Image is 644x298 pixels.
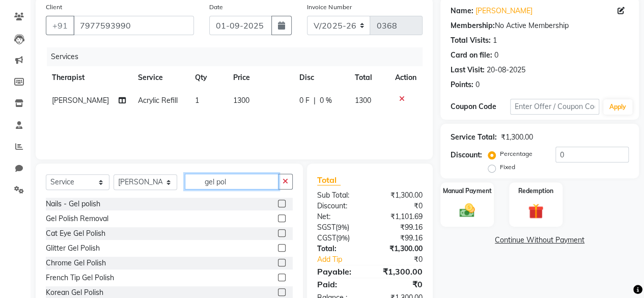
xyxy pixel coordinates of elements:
[317,223,335,232] span: SGST
[370,201,430,211] div: ₹0
[46,228,105,239] div: Cat Eye Gel Polish
[310,201,370,211] div: Discount:
[46,273,114,283] div: French Tip Gel Polish
[451,6,473,16] div: Name:
[46,213,108,224] div: Gel Polish Removal
[310,233,370,243] div: ( )
[370,243,430,254] div: ₹1,300.00
[338,223,347,231] span: 9%
[310,222,370,233] div: ( )
[451,65,485,75] div: Last Visit:
[510,99,599,115] input: Enter Offer / Coupon Code
[52,96,109,105] span: [PERSON_NAME]
[500,162,515,172] label: Fixed
[380,254,430,265] div: ₹0
[46,243,100,254] div: Glitter Gel Polish
[455,202,480,220] img: _cash.svg
[487,65,525,75] div: 20-08-2025
[307,3,351,12] label: Invoice Number
[138,96,178,105] span: Acrylic Refill
[370,233,430,243] div: ₹99.16
[310,190,370,201] div: Sub Total:
[475,79,480,90] div: 0
[451,20,629,31] div: No Active Membership
[443,186,492,196] label: Manual Payment
[195,96,199,105] span: 1
[451,132,497,143] div: Service Total:
[310,278,370,290] div: Paid:
[185,174,278,189] input: Search or Scan
[73,16,194,35] input: Search by Name/Mobile/Email/Code
[348,66,389,89] th: Total
[523,202,548,221] img: _gift.svg
[47,47,430,66] div: Services
[451,20,495,31] div: Membership:
[451,150,482,160] div: Discount:
[46,3,62,12] label: Client
[370,278,430,290] div: ₹0
[317,233,336,242] span: CGST
[314,95,316,106] span: |
[451,35,491,46] div: Total Visits:
[501,132,533,143] div: ₹1,300.00
[451,101,510,112] div: Coupon Code
[310,211,370,222] div: Net:
[310,265,370,278] div: Payable:
[189,66,227,89] th: Qty
[310,243,370,254] div: Total:
[451,79,473,90] div: Points:
[370,265,430,278] div: ₹1,300.00
[299,95,310,106] span: 0 F
[603,99,632,115] button: Apply
[317,175,341,185] span: Total
[46,199,100,209] div: Nails - Gel polish
[293,66,348,89] th: Disc
[233,96,249,105] span: 1300
[46,287,103,298] div: Korean Gel Polish
[46,66,132,89] th: Therapist
[370,190,430,201] div: ₹1,300.00
[310,254,380,265] a: Add Tip
[370,211,430,222] div: ₹1,101.69
[442,235,637,246] a: Continue Without Payment
[338,234,348,242] span: 9%
[132,66,189,89] th: Service
[46,16,74,35] button: +91
[46,258,106,268] div: Chrome Gel Polish
[451,50,492,61] div: Card on file:
[475,6,533,16] a: [PERSON_NAME]
[494,50,498,61] div: 0
[389,66,423,89] th: Action
[209,3,223,12] label: Date
[320,95,332,106] span: 0 %
[354,96,371,105] span: 1300
[370,222,430,233] div: ₹99.16
[227,66,293,89] th: Price
[518,186,553,196] label: Redemption
[500,149,533,158] label: Percentage
[493,35,497,46] div: 1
